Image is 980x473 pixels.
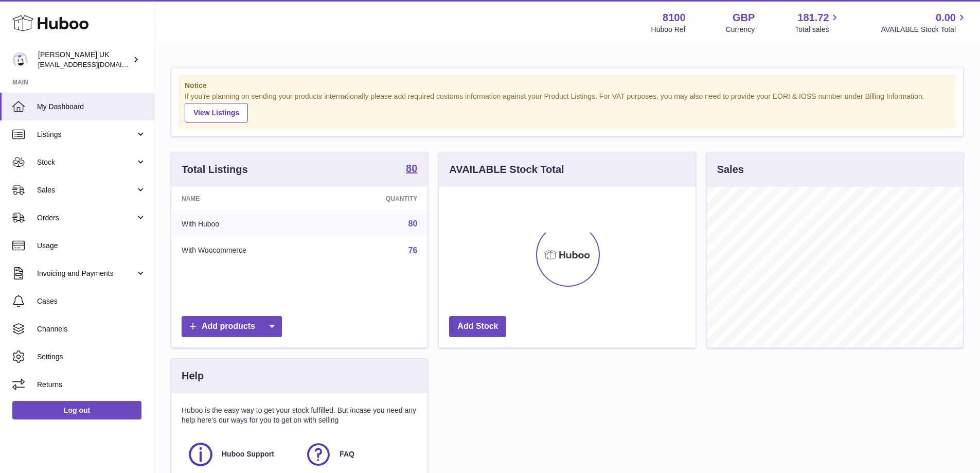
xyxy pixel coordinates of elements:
[38,60,151,68] span: [EMAIL_ADDRESS][DOMAIN_NAME]
[305,441,412,468] a: FAQ
[37,324,146,334] span: Channels
[406,163,417,173] strong: 80
[449,163,564,177] h3: AVAILABLE Stock Total
[733,11,755,25] strong: GBP
[651,25,686,34] div: Huboo Ref
[408,219,418,228] a: 80
[330,187,427,211] th: Quantity
[37,213,135,223] span: Orders
[37,296,146,306] span: Cases
[38,50,131,69] div: [PERSON_NAME] UK
[37,185,135,195] span: Sales
[37,269,135,278] span: Invoicing and Payments
[182,406,417,425] p: Huboo is the easy way to get your stock fulfilled. But incase you need any help here's our ways f...
[406,163,417,176] a: 80
[717,163,744,177] h3: Sales
[171,237,330,264] td: With Woocommerce
[795,25,841,34] span: Total sales
[663,11,686,25] strong: 8100
[185,81,950,91] strong: Notice
[12,52,28,67] img: emotion88hk@gmail.com
[408,246,418,255] a: 76
[185,103,248,122] a: View Listings
[37,157,135,167] span: Stock
[797,11,829,25] span: 181.72
[37,102,146,112] span: My Dashboard
[182,163,248,177] h3: Total Listings
[936,11,956,25] span: 0.00
[182,316,282,337] a: Add products
[12,401,141,419] a: Log out
[187,441,294,468] a: Huboo Support
[171,211,330,237] td: With Huboo
[37,130,135,139] span: Listings
[449,316,506,337] a: Add Stock
[37,352,146,362] span: Settings
[340,449,354,459] span: FAQ
[726,25,755,34] div: Currency
[171,187,330,211] th: Name
[881,11,968,34] a: 0.00 AVAILABLE Stock Total
[37,241,146,251] span: Usage
[185,92,950,122] div: If you're planning on sending your products internationally please add required customs informati...
[182,369,204,383] h3: Help
[795,11,841,34] a: 181.72 Total sales
[881,25,968,34] span: AVAILABLE Stock Total
[37,380,146,390] span: Returns
[222,449,274,459] span: Huboo Support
